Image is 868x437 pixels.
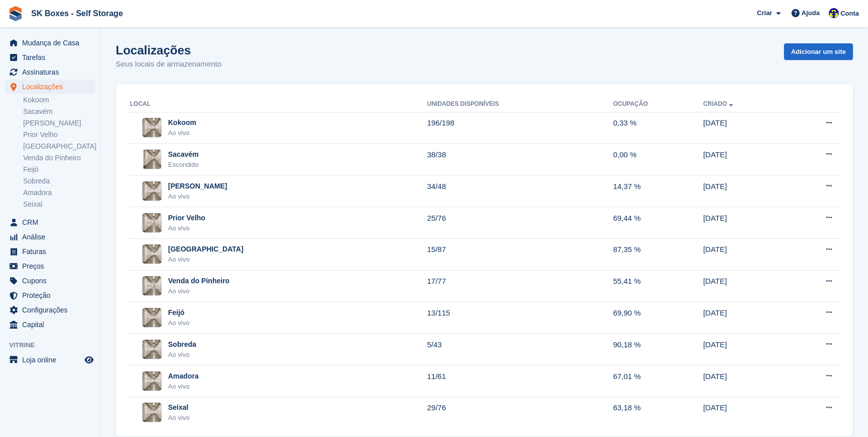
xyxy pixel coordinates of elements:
[5,36,95,50] a: menu
[143,149,161,169] img: Imagem do site Sacavém
[22,50,83,65] span: Tarefas
[168,286,229,296] div: Ao vivo
[22,80,83,94] span: Localizações
[168,223,205,233] div: Ao vivo
[840,9,859,19] span: Conta
[116,43,221,57] h1: Localizações
[5,230,95,244] a: menu
[142,244,162,264] img: Imagem do site Setúbal
[22,244,83,259] span: Faturas
[128,96,427,112] th: Local
[23,95,95,105] a: Kokoom
[613,238,703,270] td: 87,35 %
[168,402,190,413] div: Seixal
[703,302,785,334] td: [DATE]
[5,274,95,288] a: menu
[427,302,613,334] td: 13/115
[703,270,785,302] td: [DATE]
[5,259,95,273] a: menu
[427,175,613,207] td: 34/48
[168,160,199,170] div: Escondido
[142,213,162,232] img: Imagem do site Prior Velho
[613,365,703,397] td: 67,01 %
[613,397,703,428] td: 63,18 %
[142,371,162,391] img: Imagem do site Amadora
[613,302,703,334] td: 69,90 %
[23,200,95,209] a: Seixal
[23,176,95,186] a: Sobreda
[22,259,83,273] span: Preços
[427,96,613,112] th: Unidades disponíveis
[23,153,95,163] a: Venda do Pinheiro
[703,334,785,365] td: [DATE]
[168,244,244,255] div: [GEOGRAPHIC_DATA]
[168,192,227,202] div: Ao vivo
[142,181,162,201] img: Imagem do site Amadora II
[757,8,772,18] span: Criar
[23,188,95,198] a: Amadora
[22,274,83,288] span: Cupons
[168,339,196,350] div: Sobreda
[27,5,127,22] a: SK Boxes - Self Storage
[22,65,83,79] span: Assinaturas
[784,43,853,60] a: Adicionar um site
[168,350,196,360] div: Ao vivo
[613,144,703,175] td: 0,00 %
[703,175,785,207] td: [DATE]
[168,382,199,392] div: Ao vivo
[613,112,703,144] td: 0,33 %
[703,207,785,239] td: [DATE]
[142,403,162,422] img: Imagem do site Seixal
[829,8,839,18] img: Rita Ferreira
[22,230,83,244] span: Análise
[168,181,227,192] div: [PERSON_NAME]
[613,270,703,302] td: 55,41 %
[22,303,83,317] span: Configurações
[142,276,162,295] img: Imagem do site Venda do Pinheiro
[427,144,613,175] td: 38/38
[142,118,162,137] img: Imagem do site Kokoom
[613,96,703,112] th: Ocupação
[427,270,613,302] td: 17/77
[142,340,162,359] img: Imagem do site Sobreda
[83,354,95,366] a: Loja de pré-visualização
[168,128,196,138] div: Ao vivo
[427,112,613,144] td: 196/198
[168,307,190,318] div: Feijó
[168,117,196,128] div: Kokoom
[5,353,95,367] a: menu
[168,255,244,265] div: Ao vivo
[427,207,613,239] td: 25/76
[427,397,613,428] td: 29/76
[427,334,613,365] td: 5/43
[5,215,95,229] a: menu
[703,112,785,144] td: [DATE]
[168,276,229,286] div: Venda do Pinheiro
[23,118,95,128] a: [PERSON_NAME]
[613,334,703,365] td: 90,18 %
[23,130,95,140] a: Prior Velho
[5,318,95,332] a: menu
[802,8,820,18] span: Ajuda
[703,238,785,270] td: [DATE]
[22,288,83,302] span: Proteção
[8,6,23,21] img: stora-icon-8386f47178a22dfd0bd8f6a31ec36ba5ce8667c1dd55bd0f319d3a0aa187defe.svg
[168,149,199,160] div: Sacavém
[5,244,95,259] a: menu
[703,397,785,428] td: [DATE]
[168,371,199,382] div: Amadora
[22,215,83,229] span: CRM
[142,308,162,327] img: Imagem do site Feijó
[23,142,95,151] a: [GEOGRAPHIC_DATA]
[23,165,95,174] a: Feijó
[703,365,785,397] td: [DATE]
[168,318,190,328] div: Ao vivo
[5,303,95,317] a: menu
[5,80,95,94] a: menu
[427,238,613,270] td: 15/87
[703,144,785,175] td: [DATE]
[613,175,703,207] td: 14,37 %
[427,365,613,397] td: 11/61
[5,288,95,302] a: menu
[5,50,95,65] a: menu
